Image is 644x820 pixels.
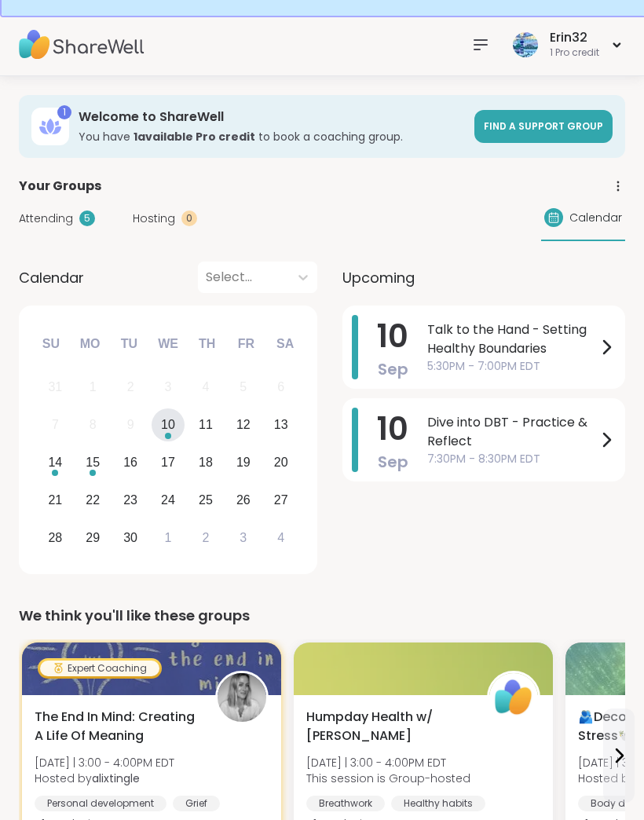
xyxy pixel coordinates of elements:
[152,408,185,442] div: Choose Wednesday, September 10th, 2025
[161,489,175,511] div: 24
[48,376,62,397] div: 31
[189,521,223,555] div: Choose Thursday, October 2nd, 2025
[161,414,175,435] div: 10
[377,407,408,451] span: 10
[226,521,260,555] div: Choose Friday, October 3rd, 2025
[152,521,185,555] div: Choose Wednesday, October 1st, 2025
[38,371,72,405] div: Not available Sunday, August 31st, 2025
[189,371,223,405] div: Not available Thursday, September 4th, 2025
[35,796,166,811] div: Personal development
[181,210,197,226] div: 0
[79,108,465,126] h3: Welcome to ShareWell
[127,376,134,397] div: 2
[165,527,172,548] div: 1
[342,267,415,288] span: Upcoming
[306,755,470,771] span: [DATE] | 3:00 - 4:00PM EDT
[76,408,110,442] div: Not available Monday, September 8th, 2025
[277,527,284,548] div: 4
[123,452,137,473] div: 16
[240,376,247,397] div: 5
[264,521,298,555] div: Choose Saturday, October 4th, 2025
[114,408,148,442] div: Not available Tuesday, September 9th, 2025
[19,17,145,72] img: ShareWell Nav Logo
[274,452,288,473] div: 20
[57,105,71,119] div: 1
[229,327,263,361] div: Fr
[114,521,148,555] div: Choose Tuesday, September 30th, 2025
[474,110,613,143] a: Find a support group
[236,489,251,511] div: 26
[550,46,599,60] div: 1 Pro credit
[484,119,603,133] span: Find a support group
[427,413,597,451] span: Dive into DBT - Practice & Reflect
[264,446,298,480] div: Choose Saturday, September 20th, 2025
[151,327,185,361] div: We
[218,673,266,722] img: alixtingle
[19,177,101,196] span: Your Groups
[35,771,174,786] span: Hosted by
[226,446,260,480] div: Choose Friday, September 19th, 2025
[134,129,255,145] b: 1 available Pro credit
[79,210,95,226] div: 5
[274,414,288,435] div: 13
[306,708,470,745] span: Humpday Health w/ [PERSON_NAME]
[123,527,137,548] div: 30
[152,371,185,405] div: Not available Wednesday, September 3rd, 2025
[38,483,72,517] div: Choose Sunday, September 21st, 2025
[48,452,62,473] div: 14
[199,414,213,435] div: 11
[76,483,110,517] div: Choose Monday, September 22nd, 2025
[38,408,72,442] div: Not available Sunday, September 7th, 2025
[569,210,622,226] span: Calendar
[427,451,597,467] span: 7:30PM - 8:30PM EDT
[226,371,260,405] div: Not available Friday, September 5th, 2025
[35,708,198,745] span: The End In Mind: Creating A Life Of Meaning
[550,29,599,46] div: Erin32
[90,376,97,397] div: 1
[86,489,100,511] div: 22
[48,527,62,548] div: 28
[264,371,298,405] div: Not available Saturday, September 6th, 2025
[306,796,385,811] div: Breathwork
[378,358,408,380] span: Sep
[19,210,73,227] span: Attending
[161,452,175,473] div: 17
[72,327,107,361] div: Mo
[378,451,408,473] span: Sep
[92,771,140,786] b: alixtingle
[165,376,172,397] div: 3
[52,414,59,435] div: 7
[90,414,97,435] div: 8
[19,267,84,288] span: Calendar
[86,527,100,548] div: 29
[274,489,288,511] div: 27
[240,527,247,548] div: 3
[35,755,174,771] span: [DATE] | 3:00 - 4:00PM EDT
[268,327,302,361] div: Sa
[76,446,110,480] div: Choose Monday, September 15th, 2025
[199,489,213,511] div: 25
[377,314,408,358] span: 10
[306,771,470,786] span: This session is Group-hosted
[189,483,223,517] div: Choose Thursday, September 25th, 2025
[114,371,148,405] div: Not available Tuesday, September 2nd, 2025
[112,327,146,361] div: Tu
[133,210,175,227] span: Hosting
[489,673,538,722] img: ShareWell
[277,376,284,397] div: 6
[76,371,110,405] div: Not available Monday, September 1st, 2025
[86,452,100,473] div: 15
[38,446,72,480] div: Choose Sunday, September 14th, 2025
[226,408,260,442] div: Choose Friday, September 12th, 2025
[19,605,625,627] div: We think you'll like these groups
[513,32,538,57] img: Erin32
[114,446,148,480] div: Choose Tuesday, September 16th, 2025
[427,320,597,358] span: Talk to the Hand - Setting Healthy Boundaries
[202,527,209,548] div: 2
[152,446,185,480] div: Choose Wednesday, September 17th, 2025
[38,521,72,555] div: Choose Sunday, September 28th, 2025
[190,327,225,361] div: Th
[127,414,134,435] div: 9
[114,483,148,517] div: Choose Tuesday, September 23rd, 2025
[199,452,213,473] div: 18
